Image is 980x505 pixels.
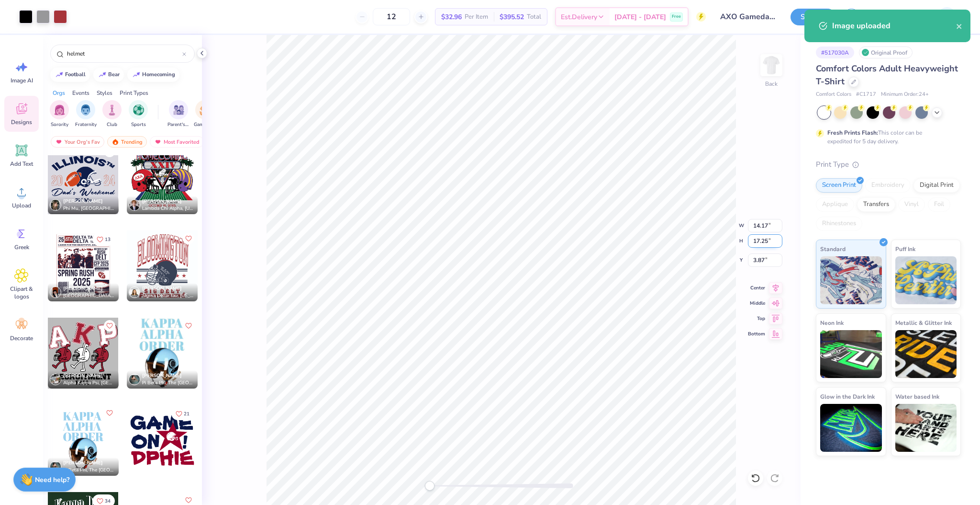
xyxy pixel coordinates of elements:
[183,233,194,244] button: Like
[167,100,189,128] div: filter for Parent's Weekend
[75,121,97,128] span: Fraternity
[75,100,97,128] div: filter for Fraternity
[820,318,844,328] span: Neon Ink
[63,198,103,205] span: [PERSON_NAME]
[129,100,148,128] div: filter for Sports
[816,46,854,58] div: # 517030A
[105,237,111,242] span: 13
[50,100,69,128] div: filter for Sorority
[881,91,929,99] span: Minimum Order: 24 +
[142,198,182,205] span: [PERSON_NAME]
[762,56,781,75] img: Back
[820,244,846,254] span: Standard
[500,12,524,22] span: $395.52
[171,407,194,420] button: Like
[791,9,836,25] button: Save
[107,104,117,115] img: Club Image
[895,318,952,328] span: Metallic & Glitter Ink
[63,292,115,299] span: [GEOGRAPHIC_DATA], [US_STATE][GEOGRAPHIC_DATA] [GEOGRAPHIC_DATA]
[816,197,854,212] div: Applique
[107,121,117,128] span: Club
[92,233,115,246] button: Like
[102,100,122,128] button: filter button
[142,372,182,379] span: [PERSON_NAME]
[956,20,963,32] button: close
[928,197,950,212] div: Foil
[167,100,189,128] button: filter button
[72,89,89,97] div: Events
[859,46,913,58] div: Original Proof
[63,372,103,379] span: [PERSON_NAME]
[66,49,182,58] input: Try "Alpha"
[816,159,961,170] div: Print Type
[465,12,488,22] span: Per Item
[10,334,33,342] span: Decorate
[614,12,666,22] span: [DATE] - [DATE]
[527,12,541,22] span: Total
[713,7,783,26] input: Untitled Design
[895,330,957,378] img: Metallic & Glitter Ink
[373,8,410,25] input: – –
[63,379,115,387] span: Alpha Kappa Psi, [GEOGRAPHIC_DATA][US_STATE]
[53,89,65,97] div: Orgs
[97,89,112,97] div: Styles
[133,72,140,78] img: trend_line.gif
[154,138,162,145] img: most_fav.gif
[11,118,32,126] span: Designs
[167,121,189,128] span: Parent's Weekend
[108,72,120,77] div: bear
[80,104,91,115] img: Fraternity Image
[120,89,148,97] div: Print Types
[748,284,765,292] span: Center
[51,121,68,128] span: Sorority
[856,91,876,99] span: # C1717
[65,72,86,77] div: football
[194,121,216,128] span: Game Day
[820,391,875,402] span: Glow in the Dark Ink
[131,121,146,128] span: Sports
[872,7,961,26] a: [PERSON_NAME]
[127,68,179,82] button: homecoming
[14,243,29,251] span: Greek
[63,285,103,292] span: [PERSON_NAME]
[425,481,434,491] div: Accessibility label
[50,100,69,128] button: filter button
[194,100,216,128] div: filter for Game Day
[898,197,925,212] div: Vinyl
[142,285,182,292] span: [PERSON_NAME]
[857,197,895,212] div: Transfers
[832,20,956,32] div: Image uploaded
[142,292,194,299] span: Sigma Delta Tau, [US_STATE][GEOGRAPHIC_DATA]
[200,104,211,115] img: Game Day Image
[895,256,957,304] img: Puff Ink
[820,256,882,304] img: Standard
[6,285,37,300] span: Clipart & logos
[865,178,911,193] div: Embroidery
[107,136,147,148] div: Trending
[816,217,862,231] div: Rhinestones
[142,379,194,387] span: Pi Beta Phi, The [GEOGRAPHIC_DATA][US_STATE]
[816,63,958,87] span: Comfort Colors Adult Heavyweight T-Shirt
[194,100,216,128] button: filter button
[50,68,90,82] button: football
[63,467,115,474] span: Pi Beta Phi, The [GEOGRAPHIC_DATA][US_STATE]
[150,136,204,148] div: Most Favorited
[816,178,862,193] div: Screen Print
[827,129,878,137] strong: Fresh Prints Flash:
[63,459,103,466] span: [PERSON_NAME]
[672,13,681,20] span: Free
[183,320,194,332] button: Like
[561,12,597,22] span: Est. Delivery
[105,499,111,504] span: 34
[895,391,939,402] span: Water based Ink
[748,299,765,307] span: Middle
[142,72,175,77] div: homecoming
[104,407,115,419] button: Like
[51,136,104,148] div: Your Org's Fav
[827,128,945,146] div: This color can be expedited for 5 day delivery.
[104,320,115,332] button: Like
[56,72,63,78] img: trend_line.gif
[93,68,124,82] button: bear
[913,178,960,193] div: Digital Print
[12,202,31,209] span: Upload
